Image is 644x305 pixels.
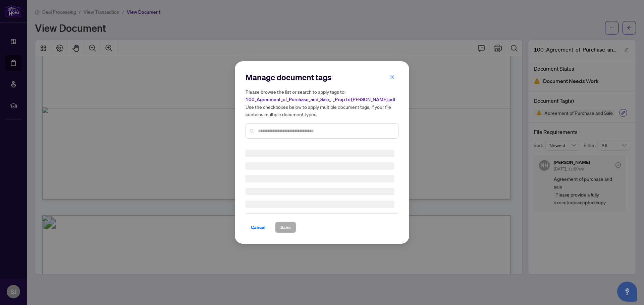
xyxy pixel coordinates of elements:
button: Save [275,222,296,233]
span: Cancel [251,222,266,233]
h5: Please browse the list or search to apply tags to: Use the checkboxes below to apply multiple doc... [246,88,398,118]
span: 100_Agreement_of_Purchase_and_Sale_-_PropTx-[PERSON_NAME].pdf [246,96,395,102]
button: Open asap [617,282,637,302]
span: close [390,75,395,79]
h2: Manage document tags [246,72,398,83]
button: Cancel [246,222,271,233]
